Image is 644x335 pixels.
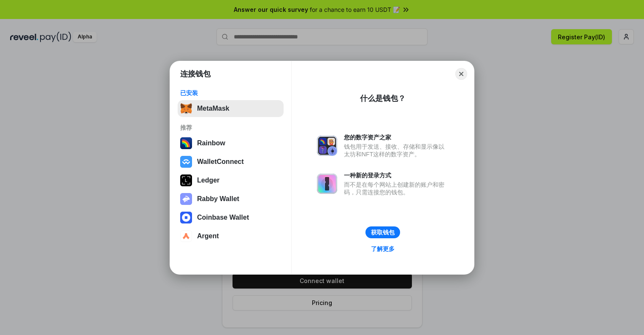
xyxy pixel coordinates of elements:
img: svg+xml,%3Csvg%20width%3D%22120%22%20height%3D%22120%22%20viewBox%3D%220%200%20120%20120%22%20fil... [180,137,192,149]
img: svg+xml,%3Csvg%20xmlns%3D%22http%3A%2F%2Fwww.w3.org%2F2000%2Fsvg%22%20fill%3D%22none%22%20viewBox... [317,174,337,194]
button: Argent [178,228,284,245]
img: svg+xml,%3Csvg%20width%3D%2228%22%20height%3D%2228%22%20viewBox%3D%220%200%2028%2028%22%20fill%3D... [180,212,192,223]
div: 您的数字资产之家 [344,133,449,141]
button: Ledger [178,172,284,189]
img: svg+xml,%3Csvg%20xmlns%3D%22http%3A%2F%2Fwww.w3.org%2F2000%2Fsvg%22%20width%3D%2228%22%20height%3... [180,174,192,186]
img: svg+xml,%3Csvg%20xmlns%3D%22http%3A%2F%2Fwww.w3.org%2F2000%2Fsvg%22%20fill%3D%22none%22%20viewBox... [180,193,192,205]
button: Rainbow [178,135,284,152]
img: svg+xml,%3Csvg%20fill%3D%22none%22%20height%3D%2233%22%20viewBox%3D%220%200%2035%2033%22%20width%... [180,103,192,114]
div: 什么是钱包？ [360,93,406,103]
img: svg+xml,%3Csvg%20width%3D%2228%22%20height%3D%2228%22%20viewBox%3D%220%200%2028%2028%22%20fill%3D... [180,156,192,168]
div: 一种新的登录方式 [344,172,449,179]
h1: 连接钱包 [180,69,211,79]
div: WalletConnect [197,158,244,166]
div: 钱包用于发送、接收、存储和显示像以太坊和NFT这样的数字资产。 [344,143,449,158]
img: svg+xml,%3Csvg%20width%3D%2228%22%20height%3D%2228%22%20viewBox%3D%220%200%2028%2028%22%20fill%3D... [180,230,192,242]
div: Rainbow [197,139,225,147]
button: Coinbase Wallet [178,209,284,226]
div: Argent [197,232,219,240]
div: Rabby Wallet [197,195,239,203]
div: 已安装 [180,89,281,97]
button: Close [455,68,467,80]
button: Rabby Wallet [178,191,284,207]
img: svg+xml,%3Csvg%20xmlns%3D%22http%3A%2F%2Fwww.w3.org%2F2000%2Fsvg%22%20fill%3D%22none%22%20viewBox... [317,136,337,156]
div: MetaMask [197,105,229,112]
div: Ledger [197,177,219,184]
div: Coinbase Wallet [197,214,249,221]
div: 了解更多 [371,245,395,253]
div: 推荐 [180,124,281,131]
a: 了解更多 [366,243,400,254]
button: MetaMask [178,100,284,117]
div: 获取钱包 [371,229,395,236]
div: 而不是在每个网站上创建新的账户和密码，只需连接您的钱包。 [344,181,449,196]
button: WalletConnect [178,153,284,170]
button: 获取钱包 [365,226,400,238]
